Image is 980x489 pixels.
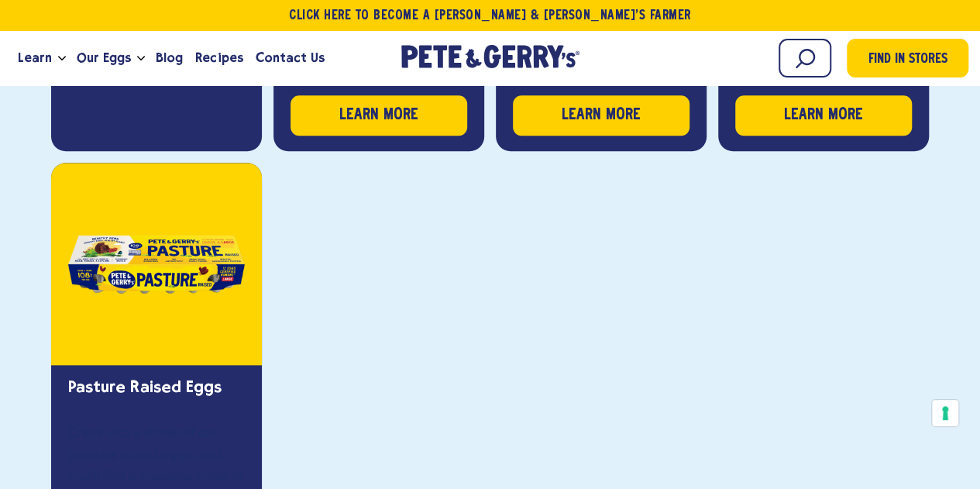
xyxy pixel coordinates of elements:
a: Learn [12,37,58,79]
button: Learn more [291,95,467,136]
h3: Pasture Raised Eggs [68,378,245,395]
a: Find in Stores [847,39,968,77]
span: Our Eggs [77,48,131,67]
button: Learn more [513,95,689,136]
a: Our Eggs [70,37,137,79]
a: Recipes [189,37,249,79]
span: Learn [18,48,52,67]
input: Search [779,39,831,77]
button: Learn more [735,95,912,136]
a: Blog [150,37,189,79]
button: Your consent preferences for tracking technologies [932,400,958,426]
button: Open the dropdown menu for Our Eggs [137,56,145,61]
span: Blog [156,48,183,67]
button: Open the dropdown menu for Learn [58,56,66,61]
span: Contact Us [256,48,325,67]
a: Contact Us [249,37,331,79]
span: Recipes [195,48,242,67]
span: Find in Stores [868,50,947,71]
